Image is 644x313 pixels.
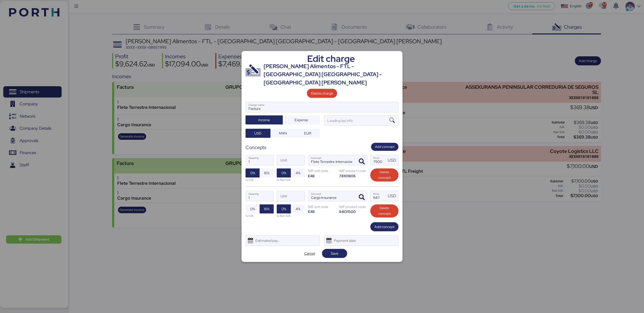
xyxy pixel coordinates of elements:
span: 0% [250,170,255,176]
span: USD [254,130,261,136]
button: 0% [246,204,260,213]
div: E48 [308,209,336,214]
button: MXN [270,129,295,138]
div: E48 [308,173,336,178]
input: Unit [277,191,305,201]
button: Income [246,115,283,124]
input: Quantity [246,191,273,201]
button: Add concept [370,222,398,231]
span: Save [331,250,338,256]
div: % IVA [246,213,274,218]
input: Charge name [246,102,398,112]
div: % Ret IVA [277,177,305,182]
input: Concept [308,155,355,165]
span: Add concept [374,224,394,230]
span: 4% [296,170,300,176]
button: Delete charge [307,89,337,98]
input: Concept [308,191,355,201]
div: [PERSON_NAME] Alimentos - FTL - [GEOGRAPHIC_DATA] [GEOGRAPHIC_DATA] - [GEOGRAPHIC_DATA] [PERSON_N... [264,62,398,87]
button: Cancel [297,249,322,258]
div: SAT product code [339,168,367,173]
span: Delete concept [374,169,394,181]
span: 0% [281,206,286,212]
button: 0% [277,168,291,177]
button: 4% [291,168,305,177]
div: 78101806 [339,173,367,178]
span: Cancel [304,250,315,256]
button: 16% [260,204,274,213]
button: Expense [283,115,320,124]
button: ConceptConcept [356,156,367,167]
button: 16% [260,168,274,177]
div: SAT product code [339,204,367,209]
div: SAT unit code [308,168,336,173]
div: SAT unit code [308,204,336,209]
span: Delete concept [374,205,394,216]
span: Expense [295,117,308,123]
span: 16% [264,206,269,212]
span: EUR [304,130,311,136]
div: USD [388,193,398,199]
button: ConceptConcept [356,192,367,203]
button: Delete concept [370,204,398,217]
div: Edit charge [264,55,398,62]
div: % Ret IVA [277,213,305,218]
input: Unit [277,155,305,165]
button: Save [322,249,347,258]
button: 0% [277,204,291,213]
span: 0% [281,170,286,176]
button: EUR [295,129,320,138]
span: 16% [264,170,269,176]
div: 84131500 [339,209,367,214]
span: 4% [296,206,300,212]
button: Add concept [371,143,398,151]
div: Loading tax info [326,118,353,123]
button: 0% [246,168,260,177]
button: 4% [291,204,305,213]
button: USD [246,129,270,138]
div: % IVA [246,177,274,182]
button: Delete concept [370,168,398,182]
span: Delete charge [311,90,333,96]
span: Add concept [375,144,394,150]
span: MXN [279,130,287,136]
input: Price [371,191,386,201]
span: 0% [250,206,255,212]
div: Concepts [246,144,266,151]
input: Quantity [246,155,273,165]
div: USD [388,157,398,163]
input: Price [371,155,386,165]
span: Income [258,117,270,123]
